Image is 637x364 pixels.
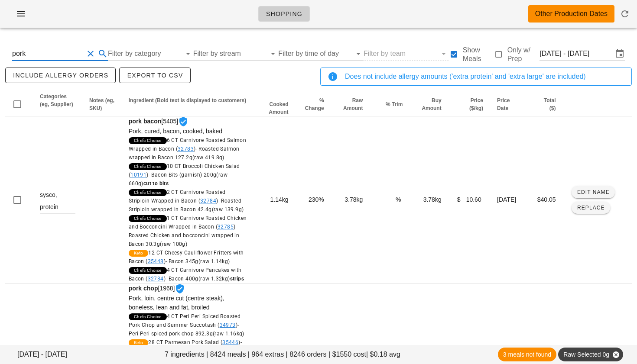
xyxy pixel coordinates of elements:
[129,215,247,247] span: 1 CT Carnivore Roasted Chicken and Bocconcini Wrapped in Bacon ( )
[270,196,289,203] span: 1.14kg
[5,68,116,83] button: include allergy orders
[572,186,615,198] button: Edit Name
[129,267,244,282] span: 4 CT Carnivore Pancakes with Bacon ( )
[134,215,162,222] span: Chefs Choice
[258,6,310,22] a: Shopping
[366,349,400,360] span: | $0.18 avg
[278,47,364,61] div: Filter by time of day
[537,196,556,203] span: $40.05
[218,224,234,230] a: 32785
[129,313,244,337] span: 4 CT Peri Peri Spiced Roasted Pork Chop and Summer Succotash ( )
[129,137,246,161] span: 6 CT Carnivore Roasted Salmon Wrapped in Bacon ( )
[448,93,490,116] th: Price ($/kg): Not sorted. Activate to sort ascending.
[129,172,227,187] span: - Bacon Bits (garnish) 200g
[305,97,324,111] span: % Change
[108,47,193,61] div: Filter by category
[370,93,409,116] th: % Trim: Not sorted. Activate to sort ascending.
[85,48,96,59] button: Clear Search By Ingredient
[143,180,169,187] strong: cut to bits
[129,128,222,135] span: Pork, cured, bacon, cooked, baked
[198,258,230,264] span: (raw 1.14kg)
[129,97,246,103] span: Ingredient (Bold text is displayed to customers)
[455,193,461,205] div: $
[296,93,331,116] th: % Change: Not sorted. Activate to sort ascending.
[134,137,162,144] span: Chefs Choice
[129,189,244,213] span: 2 CT Carnivore Roasted Striploin Wrapped in Bacon ( )
[89,97,114,111] span: Notes (eg, SKU)
[222,339,238,345] a: 35446
[409,93,448,116] th: Buy Amount: Not sorted. Activate to sort ascending.
[134,313,162,320] span: Chefs Choice
[212,206,244,213] span: (raw 139.9g)
[148,258,164,264] a: 35448
[129,118,161,125] strong: pork bacon
[343,97,363,111] span: Raw Amount
[490,116,526,283] td: [DATE]
[129,295,224,311] span: Pork, loin, centre cut (centre steak), boneless, lean and fat, broiled
[129,163,240,187] span: 10 CT Broccoli Chicken Salad ( )
[134,189,162,196] span: Chefs Choice
[386,101,403,107] span: % Trim
[266,10,302,17] span: Shopping
[134,163,162,170] span: Chefs Choice
[129,285,158,292] strong: pork chop
[572,202,610,214] button: Replace
[309,196,324,203] span: 230%
[563,348,618,361] span: Raw Selected 0g
[535,9,608,19] div: Other Production Dates
[40,93,73,107] span: Categories (eg, Supplier)
[544,97,556,111] span: Total ($)
[577,205,605,211] span: Replace
[130,172,146,178] a: 10191
[409,116,448,283] td: 3.78kg
[129,339,242,354] span: 28 CT Parmesan Pork Salad ( )
[82,93,122,116] th: Notes (eg, SKU): Not sorted. Activate to sort ascending.
[13,72,108,79] span: include allergy orders
[127,72,183,79] span: Export to CSV
[463,46,494,63] label: Show Meals
[193,47,279,61] div: Filter by stream
[230,276,244,282] strong: strips
[577,189,610,195] span: Edit Name
[12,47,84,61] input: press enter to search
[178,146,194,152] a: 32783
[160,241,187,247] span: (raw 100g)
[129,224,239,247] span: - Roasted Chicken and bocconcini wrapped in Bacon 30.3g
[192,155,224,161] span: (raw 419.8g)
[119,68,190,83] button: Export to CSV
[200,198,216,204] a: 32784
[396,193,403,205] div: %
[490,93,526,116] th: Price Date: Not sorted. Activate to sort ascending.
[166,276,244,282] span: - Bacon 400g
[166,258,230,264] span: - Bacon 345g
[213,331,244,337] span: (raw 1.16kg)
[134,339,143,346] span: Keto
[129,118,248,283] span: [5405]
[255,93,295,116] th: Cooked Amount: Not sorted. Activate to sort ascending.
[220,322,236,328] a: 34973
[134,267,162,274] span: Chefs Choice
[269,101,288,115] span: Cooked Amount
[612,351,620,358] button: Close
[497,97,510,111] span: Price Date
[503,348,551,361] span: 3 meals not found
[33,93,82,116] th: Categories (eg, Supplier): Not sorted. Activate to sort ascending.
[469,97,483,111] span: Price ($/kg)
[331,93,370,116] th: Raw Amount: Not sorted. Activate to sort ascending.
[148,276,164,282] a: 32734
[134,250,143,257] span: Keto
[507,46,540,63] label: Only w/ Prep
[422,97,441,111] span: Buy Amount
[331,116,370,283] td: 3.78kg
[526,93,562,116] th: Total ($): Not sorted. Activate to sort ascending.
[345,71,624,82] div: Does not include allergy amounts ('extra protein' and 'extra large' are included)
[198,276,230,282] span: (raw 1.32kg)
[129,250,244,264] span: 12 CT Cheesy Cauliflower Fritters with Bacon ( )
[122,93,255,116] th: Ingredient (Bold text is displayed to customers): Not sorted. Activate to sort ascending.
